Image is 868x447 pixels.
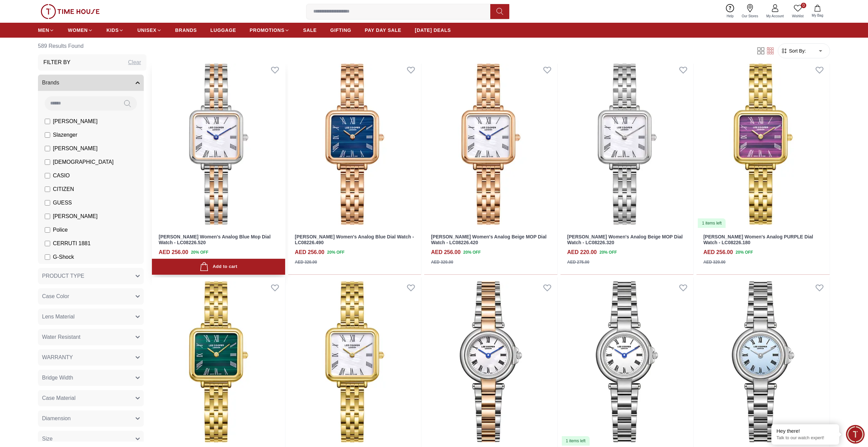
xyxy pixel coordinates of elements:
button: WARRANTY [38,349,144,366]
img: Lee Cooper Women's Analog Beige MOP Dial Watch - LC08206.520 [424,277,557,446]
a: Lee Cooper Women's Analog Blue Dial Watch - LC08226.490 [288,60,421,229]
img: Lee Cooper Women's Analog Green Dial Watch - LC08226.170 [152,277,285,446]
span: UNISEX [137,27,156,34]
div: 1 items left [698,218,726,228]
a: [PERSON_NAME] Women's Analog Blue Mop Dial Watch - LC08226.520 [159,234,271,245]
span: BRANDS [175,27,197,34]
input: GUESS [45,200,50,206]
span: Wishlist [789,14,806,19]
div: Chat Widget [846,425,865,444]
a: WOMEN [68,24,93,36]
a: SALE [303,24,317,36]
span: Our Stores [739,14,761,19]
a: LUGGAGE [211,24,236,36]
a: UNISEX [137,24,161,36]
button: Case Material [38,390,144,406]
span: [PERSON_NAME] [53,117,98,125]
span: CITIZEN [53,185,74,193]
h4: AED 256.00 [159,248,188,256]
span: WOMEN [68,27,88,34]
span: G-Shock [53,253,74,261]
a: Lee Cooper Women's Analog PURPLE Dial Watch - LC08226.1801 items left [696,60,830,229]
span: Police [53,226,68,234]
a: Our Stores [738,3,762,20]
span: [PERSON_NAME] [53,212,98,220]
img: Lee Cooper Women's Analog Blue Dial Watch - LC08206.300 [696,277,830,446]
a: [PERSON_NAME] Women's Analog Blue Dial Watch - LC08226.490 [295,234,414,245]
span: PRODUCT TYPE [42,272,84,280]
span: GIFTING [330,27,351,34]
span: 20 % OFF [327,249,344,255]
button: Lens Material [38,309,144,325]
a: 0Wishlist [788,3,808,20]
img: Lee Cooper Women's Analog Blue Mop Dial Watch - LC08226.520 [152,60,285,229]
span: 20 % OFF [463,249,480,255]
p: Talk to our watch expert! [776,435,834,441]
span: 20 % OFF [736,249,753,255]
a: Lee Cooper Women's Analog Beige MOP Dial Watch - LC08226.120 [288,277,421,446]
h4: AED 256.00 [295,248,324,256]
input: CITIZEN [45,187,50,192]
span: Sort By: [788,47,806,54]
a: Lee Cooper Women's Analog Beige MOP Dial Watch - LC08226.420 [424,60,557,229]
span: Slazenger [53,131,77,139]
img: Lee Cooper Women's Analog PURPLE Dial Watch - LC08226.180 [696,60,830,229]
span: CERRUTI 1881 [53,239,91,248]
span: SALE [303,27,317,34]
a: [PERSON_NAME] Women's Analog Beige MOP Dial Watch - LC08226.320 [567,234,683,245]
span: Lens Material [42,313,75,321]
span: [DATE] DEALS [415,27,451,34]
button: Case Color [38,288,144,305]
button: My Bag [808,3,827,19]
div: AED 320.00 [295,259,317,265]
div: AED 275.00 [567,259,589,265]
div: 1 items left [562,436,590,446]
span: Diamension [42,414,71,423]
input: [DEMOGRAPHIC_DATA] [45,159,50,165]
span: KIDS [106,27,119,34]
span: GUESS [53,199,72,207]
span: 20 % OFF [599,249,617,255]
h4: AED 220.00 [567,248,597,256]
a: KIDS [106,24,124,36]
a: [PERSON_NAME] Women's Analog Beige MOP Dial Watch - LC08226.420 [431,234,547,245]
span: Brands [42,79,59,87]
div: AED 320.00 [431,259,453,265]
img: Lee Cooper Women's Analog Beige MOP Dial Watch - LC08226.320 [560,60,694,229]
span: PAY DAY SALE [365,27,401,34]
button: Sort By: [781,47,806,54]
input: Police [45,227,50,233]
input: CERRUTI 1881 [45,241,50,246]
div: Clear [128,58,141,66]
div: Add to cart [200,262,237,271]
a: MEN [38,24,54,36]
button: Size [38,431,144,447]
div: Hey there! [776,428,834,434]
a: Lee Cooper Women's Analog White Dial Watch - LC08206.3301 items left [560,277,694,446]
button: Water Resistant [38,329,144,345]
a: PAY DAY SALE [365,24,401,36]
img: Lee Cooper Women's Analog White Dial Watch - LC08206.330 [560,277,694,446]
button: Diamension [38,410,144,427]
h4: AED 256.00 [703,248,733,256]
h6: 589 Results Found [38,38,146,54]
span: 0 [801,3,806,8]
input: G-Shock [45,254,50,260]
input: [PERSON_NAME] [45,146,50,151]
span: CASIO [53,172,70,180]
span: Bridge Width [42,374,73,382]
span: MEN [38,27,49,34]
a: PROMOTIONS [250,24,290,36]
input: [PERSON_NAME] [45,214,50,219]
span: [PERSON_NAME] [53,144,98,153]
span: Case Color [42,292,69,300]
h4: AED 256.00 [431,248,460,256]
span: Case Material [42,394,76,402]
span: 20 % OFF [191,249,208,255]
a: [DATE] DEALS [415,24,451,36]
input: CASIO [45,173,50,178]
span: My Bag [809,13,826,18]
